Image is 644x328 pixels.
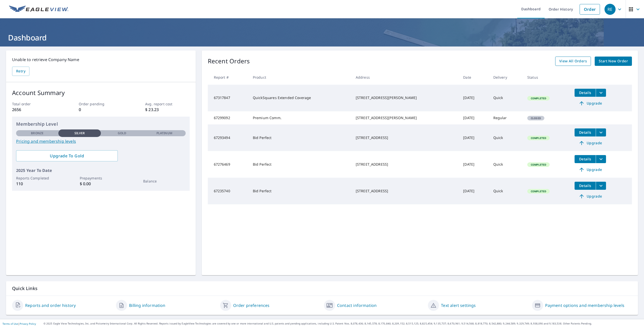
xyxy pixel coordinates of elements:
a: Contact information [337,302,377,308]
p: Avg. report cost [145,101,189,107]
td: Bid Perfect [249,151,352,178]
span: Upgrade [578,193,603,199]
td: Premium Comm. [249,111,352,124]
p: Recent Orders [208,57,250,66]
p: Account Summary [12,88,190,97]
th: Report # [208,70,249,85]
th: Product [249,70,352,85]
th: Date [459,70,489,85]
span: Completed [528,136,549,140]
span: Details [578,183,593,188]
div: [STREET_ADDRESS] [356,162,455,167]
td: Quick [489,178,523,204]
a: Privacy Policy [20,322,36,325]
h1: Dashboard [6,32,638,43]
a: Order preferences [233,302,270,308]
p: Reports Completed [16,175,58,181]
a: Upgrade [575,139,606,147]
span: View All Orders [559,58,587,64]
div: [STREET_ADDRESS][PERSON_NAME] [356,95,455,100]
span: Upgrade [578,140,603,146]
p: © 2025 Eagle View Technologies, Inc. and Pictometry International Corp. All Rights Reserved. Repo... [44,322,641,325]
p: 2025 Year To Date [16,167,186,173]
button: detailsBtn-67276469 [575,155,596,163]
a: Text alert settings [441,302,476,308]
span: Completed [528,97,549,100]
td: 67276469 [208,151,249,178]
span: Completed [528,190,549,193]
img: EV Logo [9,6,68,13]
a: View All Orders [555,57,591,66]
td: [DATE] [459,85,489,111]
p: Gold [118,131,126,135]
p: 110 [16,181,58,187]
p: Silver [74,131,85,135]
td: 67299092 [208,111,249,124]
span: Details [578,130,593,135]
td: Bid Perfect [249,124,352,151]
button: filesDropdownBtn-67276469 [596,155,606,163]
a: Upgrade [575,192,606,200]
a: Order [580,4,600,15]
td: [DATE] [459,124,489,151]
p: Prepayments [80,175,122,181]
td: Quick [489,151,523,178]
a: Terms of Use [3,322,18,325]
td: [DATE] [459,178,489,204]
p: Total order [12,101,56,107]
span: Upgrade [578,167,603,173]
button: detailsBtn-67293494 [575,128,596,136]
a: Upgrade [575,166,606,174]
p: Balance [143,178,185,184]
a: Billing information [129,302,165,308]
td: Bid Perfect [249,178,352,204]
div: [STREET_ADDRESS] [356,135,455,140]
div: [STREET_ADDRESS] [356,189,455,194]
td: 67235740 [208,178,249,204]
span: Completed [528,163,549,166]
button: detailsBtn-67235740 [575,182,596,190]
th: Status [523,70,571,85]
td: [DATE] [459,151,489,178]
a: Payment options and membership levels [545,302,624,308]
p: 2656 [12,107,56,113]
button: filesDropdownBtn-67293494 [596,128,606,136]
p: | [3,322,36,325]
span: Details [578,90,593,95]
td: Quick [489,124,523,151]
span: Retry [16,68,25,74]
td: Regular [489,111,523,124]
span: Details [578,157,593,161]
button: detailsBtn-67317847 [575,89,596,97]
a: Upgrade To Gold [16,150,118,161]
p: Platinum [156,131,172,135]
a: Pricing and membership levels [16,138,186,144]
th: Address [352,70,459,85]
p: Membership Level [16,121,186,127]
a: Upgrade [575,99,606,107]
div: [STREET_ADDRESS][PERSON_NAME] [356,115,455,120]
span: Upgrade [578,100,603,106]
td: Quick [489,85,523,111]
a: Start New Order [595,57,632,66]
p: Quick Links [12,285,632,292]
span: Start New Order [599,58,628,64]
p: $ 0.00 [80,181,122,187]
span: Upgrade To Gold [20,153,114,159]
th: Delivery [489,70,523,85]
td: 67293494 [208,124,249,151]
td: 67317847 [208,85,249,111]
p: Unable to retrieve Company Name [12,57,190,63]
p: Bronze [31,131,44,135]
button: Retry [12,67,29,76]
button: filesDropdownBtn-67235740 [596,182,606,190]
td: [DATE] [459,111,489,124]
div: RE [605,4,616,15]
p: Order pending [79,101,123,107]
span: Closed [528,116,544,120]
td: QuickSquares Extended Coverage [249,85,352,111]
p: $ 23.23 [145,107,189,113]
button: filesDropdownBtn-67317847 [596,89,606,97]
p: 0 [79,107,123,113]
a: Reports and order history [25,302,76,308]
